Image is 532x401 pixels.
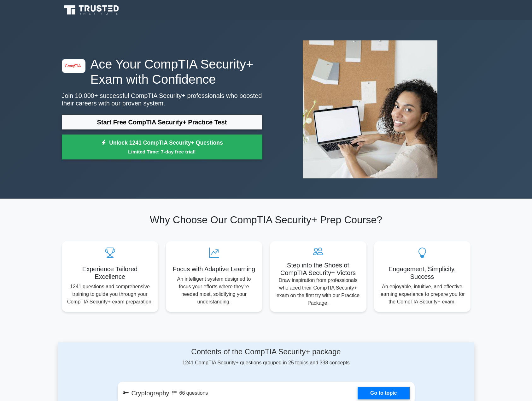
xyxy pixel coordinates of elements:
[171,265,257,273] h5: Focus with Adaptive Learning
[67,265,153,280] h5: Experience Tailored Excellence
[62,214,471,226] h2: Why Choose Our CompTIA Security+ Prep Course?
[171,275,257,306] p: An intelligent system designed to focus your efforts where they're needed most, solidifying your ...
[379,265,465,280] h5: Engagement, Simplicity, Success
[62,135,262,160] a: Unlock 1241 CompTIA Security+ QuestionsLimited Time: 7-day free trial!
[62,57,262,87] h1: Ace Your CompTIA Security+ Exam with Confidence
[62,92,262,107] p: Join 10,000+ successful CompTIA Security+ professionals who boosted their careers with our proven...
[118,347,415,356] h4: Contents of the CompTIA Security+ package
[275,261,361,277] h5: Step into the Shoes of CompTIA Security+ Victors
[62,115,262,130] a: Start Free CompTIA Security+ Practice Test
[275,277,361,307] p: Draw inspiration from professionals who aced their CompTIA Security+ exam on the first try with o...
[118,347,415,367] div: 1241 CompTIA Security+ questions grouped in 25 topics and 338 concepts
[379,283,465,306] p: An enjoyable, intuitive, and effective learning experience to prepare you for the CompTIA Securit...
[70,148,254,155] small: Limited Time: 7-day free trial!
[358,387,409,399] a: Go to topic
[67,283,153,306] p: 1241 questions and comprehensive training to guide you through your CompTIA Security+ exam prepar...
